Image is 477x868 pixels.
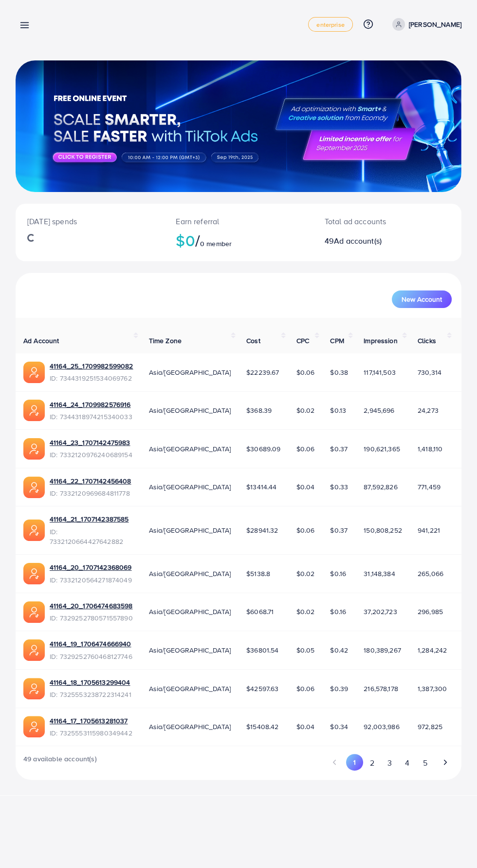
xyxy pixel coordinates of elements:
[325,215,413,227] p: Total ad accounts
[330,569,346,579] span: $0.16
[50,373,133,383] span: ID: 7344319251534069762
[330,607,346,617] span: $0.16
[296,482,315,492] span: $0.04
[364,607,397,617] span: 37,202,723
[409,19,461,30] p: [PERSON_NAME]
[418,405,439,415] span: 24,273
[23,754,97,772] span: 49 available account(s)
[50,690,131,699] span: ID: 7325553238722314241
[149,525,231,535] span: Asia/[GEOGRAPHIC_DATA]
[149,482,231,492] span: Asia/[GEOGRAPHIC_DATA]
[23,601,45,623] img: ic-ads-acc.e4c84228.svg
[330,525,348,535] span: $0.37
[296,336,309,346] span: CPC
[364,367,396,377] span: 117,141,503
[23,678,45,699] img: ic-ads-acc.e4c84228.svg
[23,639,45,661] img: ic-ads-acc.e4c84228.svg
[23,336,59,346] span: Ad Account
[50,476,131,486] a: 41164_22_1707142456408
[364,482,398,492] span: 87,592,826
[149,569,231,579] span: Asia/[GEOGRAPHIC_DATA]
[418,684,447,694] span: 1,387,300
[418,367,441,377] span: 730,314
[316,21,345,28] span: enterprise
[418,569,443,579] span: 265,066
[418,525,440,535] span: 941,221
[23,362,45,383] img: ic-ads-acc.e4c84228.svg
[381,754,399,772] button: Go to page 3
[308,17,353,32] a: enterprise
[149,367,231,377] span: Asia/[GEOGRAPHIC_DATA]
[296,645,315,655] span: $0.05
[418,336,436,346] span: Clicks
[50,562,132,572] a: 41164_20_1707142368069
[402,296,442,303] span: New Account
[200,239,232,249] span: 0 member
[418,607,443,617] span: 296,985
[437,754,454,771] button: Go to next page
[50,677,131,687] a: 41164_18_1705613299404
[176,215,301,227] p: Earn referral
[50,575,132,585] span: ID: 7332120564271874049
[50,639,132,649] a: 41164_19_1706474666940
[50,728,132,738] span: ID: 7325553115980349442
[418,482,440,492] span: 771,459
[364,336,398,346] span: Impression
[246,444,280,454] span: $30689.09
[50,652,132,661] span: ID: 7329252760468127746
[149,444,231,454] span: Asia/[GEOGRAPHIC_DATA]
[364,684,398,694] span: 216,578,178
[296,444,315,454] span: $0.06
[149,722,231,732] span: Asia/[GEOGRAPHIC_DATA]
[246,722,278,732] span: $15408.42
[50,514,133,524] a: 41164_21_1707142387585
[50,716,132,726] a: 41164_17_1705613281037
[364,569,395,579] span: 31,148,384
[50,412,132,422] span: ID: 7344318974215340033
[330,444,348,454] span: $0.37
[23,563,45,584] img: ic-ads-acc.e4c84228.svg
[330,336,344,346] span: CPM
[50,400,132,409] a: 41164_24_1709982576916
[334,235,382,246] span: Ad account(s)
[50,450,132,460] span: ID: 7332120976240689154
[330,405,346,415] span: $0.13
[326,754,454,772] ul: Pagination
[195,229,200,251] span: /
[246,525,278,535] span: $28941.32
[149,607,231,617] span: Asia/[GEOGRAPHIC_DATA]
[246,684,278,694] span: $42597.63
[149,684,231,694] span: Asia/[GEOGRAPHIC_DATA]
[23,520,45,541] img: ic-ads-acc.e4c84228.svg
[50,361,133,371] a: 41164_25_1709982599082
[50,527,133,547] span: ID: 7332120664427642882
[346,754,363,771] button: Go to page 1
[149,645,231,655] span: Asia/[GEOGRAPHIC_DATA]
[330,482,348,492] span: $0.33
[399,754,416,772] button: Go to page 4
[23,716,45,737] img: ic-ads-acc.e4c84228.svg
[246,569,270,579] span: $5138.8
[325,236,413,246] h2: 49
[296,722,315,732] span: $0.04
[388,18,461,31] a: [PERSON_NAME]
[364,645,401,655] span: 180,389,267
[246,607,274,617] span: $6068.71
[296,525,315,535] span: $0.06
[23,477,45,498] img: ic-ads-acc.e4c84228.svg
[416,754,434,772] button: Go to page 5
[50,601,133,611] a: 41164_20_1706474683598
[296,405,315,415] span: $0.02
[330,684,348,694] span: $0.39
[330,367,348,377] span: $0.38
[392,290,452,308] button: New Account
[50,488,131,498] span: ID: 7332120969684811778
[246,336,260,346] span: Cost
[330,722,348,732] span: $0.34
[296,569,315,579] span: $0.02
[418,645,447,655] span: 1,284,242
[364,525,402,535] span: 150,808,252
[364,405,394,415] span: 2,945,696
[246,367,279,377] span: $22239.67
[363,754,381,772] button: Go to page 2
